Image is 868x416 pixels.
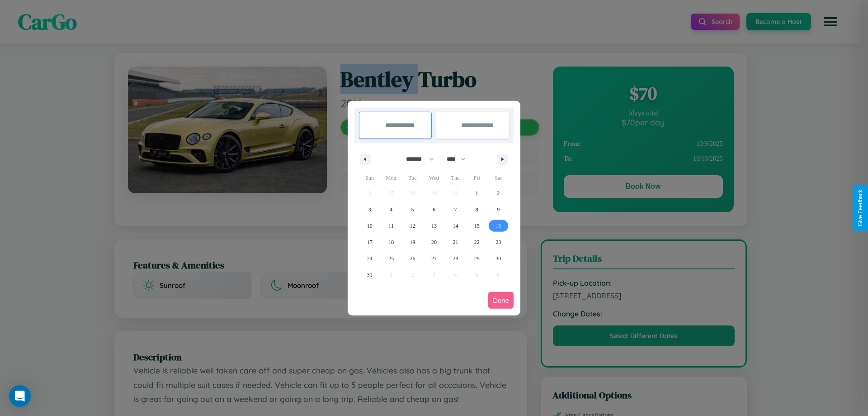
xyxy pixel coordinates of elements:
[453,250,458,267] span: 28
[857,190,863,226] div: Give Feedback
[410,250,415,267] span: 26
[476,201,478,218] span: 8
[488,292,514,309] button: Done
[466,250,487,267] button: 29
[488,218,509,234] button: 16
[474,250,480,267] span: 29
[431,218,437,234] span: 13
[488,185,509,201] button: 2
[380,250,401,267] button: 25
[390,201,392,218] span: 4
[445,218,466,234] button: 14
[423,201,444,218] button: 6
[466,185,487,201] button: 1
[445,201,466,218] button: 7
[495,250,501,267] span: 30
[367,267,373,283] span: 31
[445,171,466,185] span: Thu
[402,201,423,218] button: 5
[476,185,478,201] span: 1
[433,201,435,218] span: 6
[359,234,380,250] button: 17
[359,171,380,185] span: Sun
[495,234,501,250] span: 23
[402,250,423,267] button: 26
[388,218,394,234] span: 11
[359,267,380,283] button: 31
[431,250,437,267] span: 27
[454,201,457,218] span: 7
[423,234,444,250] button: 20
[410,218,415,234] span: 12
[402,218,423,234] button: 12
[423,171,444,185] span: Wed
[359,218,380,234] button: 10
[367,250,373,267] span: 24
[445,234,466,250] button: 21
[359,250,380,267] button: 24
[488,171,509,185] span: Sat
[402,171,423,185] span: Tue
[445,250,466,267] button: 28
[431,234,437,250] span: 20
[380,171,401,185] span: Mon
[453,218,458,234] span: 14
[388,250,394,267] span: 25
[497,185,500,201] span: 2
[423,218,444,234] button: 13
[474,234,480,250] span: 22
[495,218,501,234] span: 16
[368,201,371,218] span: 3
[488,234,509,250] button: 23
[423,250,444,267] button: 27
[367,234,373,250] span: 17
[410,234,415,250] span: 19
[453,234,458,250] span: 21
[466,218,487,234] button: 15
[488,250,509,267] button: 30
[380,234,401,250] button: 18
[380,201,401,218] button: 4
[466,171,487,185] span: Fri
[466,201,487,218] button: 8
[380,218,401,234] button: 11
[497,201,500,218] span: 9
[474,218,480,234] span: 15
[388,234,394,250] span: 18
[9,385,31,407] div: Open Intercom Messenger
[411,201,414,218] span: 5
[402,234,423,250] button: 19
[359,201,380,218] button: 3
[466,234,487,250] button: 22
[488,201,509,218] button: 9
[367,218,373,234] span: 10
